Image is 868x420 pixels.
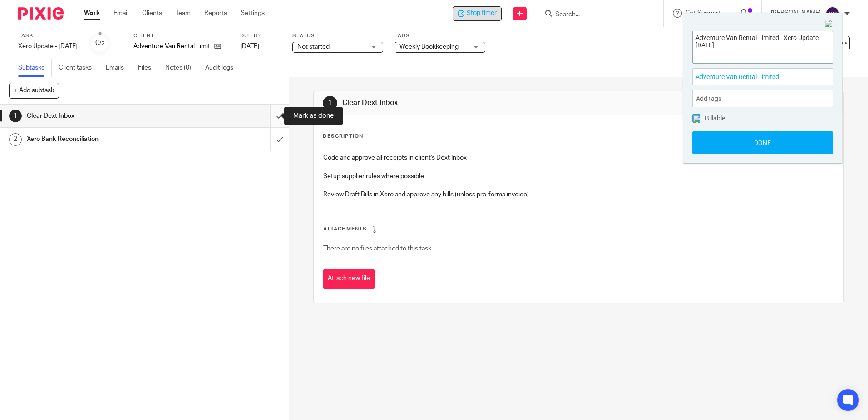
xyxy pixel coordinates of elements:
[554,11,636,19] input: Search
[453,6,502,21] div: Adventure Van Rental Limited - Xero Update - Thursday
[241,9,265,18] a: Settings
[205,59,240,77] a: Audit logs
[133,42,210,51] p: Adventure Van Rental Limited
[399,44,459,50] span: Weekly Bookkeeping
[106,59,131,77] a: Emails
[297,44,330,50] span: Not started
[771,9,821,18] p: [PERSON_NAME]
[27,132,183,146] h1: Xero Bank Reconciliation
[395,32,485,40] label: Tags
[323,172,833,181] p: Setup supplier rules where possible
[142,9,162,18] a: Clients
[323,269,375,289] button: Attach new file
[18,32,78,40] label: Task
[323,190,833,199] p: Review Draft Bills in Xero and approve any bills (unless pro-forma invoice)
[342,98,598,108] h1: Clear Dext Inbox
[9,133,22,146] div: 2
[204,9,227,18] a: Reports
[240,32,281,40] label: Due by
[323,133,363,140] p: Description
[18,7,64,20] img: Pixie
[705,115,725,121] span: Billable
[693,115,700,123] img: checked.png
[9,110,22,122] div: 1
[695,72,810,82] span: Adventure Van Rental Limited
[323,245,433,252] span: There are no files attached to this task.
[84,9,100,18] a: Work
[323,96,337,110] div: 1
[99,41,104,46] small: /2
[18,42,78,51] div: Xero Update - [DATE]
[686,10,720,16] span: Get Support
[133,32,229,40] label: Client
[467,9,497,18] span: Stop timer
[323,153,833,162] p: Code and approve all receipts in client's Dext Inbox
[692,131,833,154] button: Done
[138,59,158,77] a: Files
[165,59,198,77] a: Notes (0)
[292,32,383,40] label: Status
[18,42,78,51] div: Xero Update - Thursday
[825,20,833,28] img: Close
[95,38,104,48] div: 0
[696,92,726,106] span: Add tags
[240,43,259,50] span: [DATE]
[59,59,99,77] a: Client tasks
[693,31,833,61] textarea: Adventure Van Rental Limited - Xero Update - [DATE]
[323,226,367,231] span: Attachments
[113,9,128,18] a: Email
[9,83,59,98] button: + Add subtask
[825,6,840,21] img: svg%3E
[692,68,833,85] div: Project: Adventure Van Rental Limited
[27,109,183,123] h1: Clear Dext Inbox
[176,9,191,18] a: Team
[18,59,52,77] a: Subtasks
